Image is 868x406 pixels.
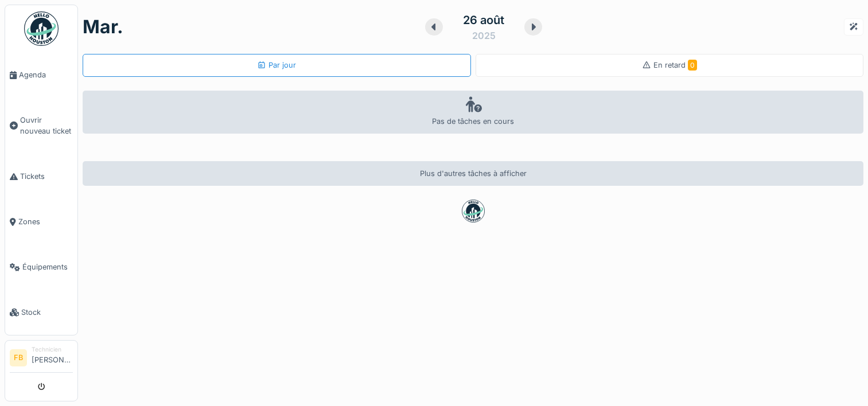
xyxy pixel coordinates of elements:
span: 0 [688,60,697,71]
img: Badge_color-CXgf-gQk.svg [24,11,59,46]
a: Stock [5,290,77,335]
img: badge-BVDL4wpA.svg [462,200,485,222]
span: Stock [21,307,73,318]
div: Technicien [32,345,73,354]
a: FB Technicien[PERSON_NAME] [10,345,73,373]
div: 26 août [463,11,504,29]
li: [PERSON_NAME] [32,345,73,370]
div: Plus d'autres tâches à afficher [83,161,863,186]
a: Tickets [5,154,77,199]
a: Ouvrir nouveau ticket [5,97,77,154]
h1: mar. [83,16,123,38]
span: Ouvrir nouveau ticket [20,115,73,136]
li: FB [10,349,27,366]
span: Agenda [19,69,73,80]
span: Zones [18,216,73,227]
span: En retard [653,61,697,69]
div: Par jour [257,60,296,71]
a: Zones [5,199,77,244]
div: Pas de tâches en cours [83,91,863,134]
a: Agenda [5,52,77,97]
a: Équipements [5,244,77,290]
div: 2025 [472,29,496,42]
span: Équipements [22,261,73,272]
span: Tickets [20,171,73,182]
